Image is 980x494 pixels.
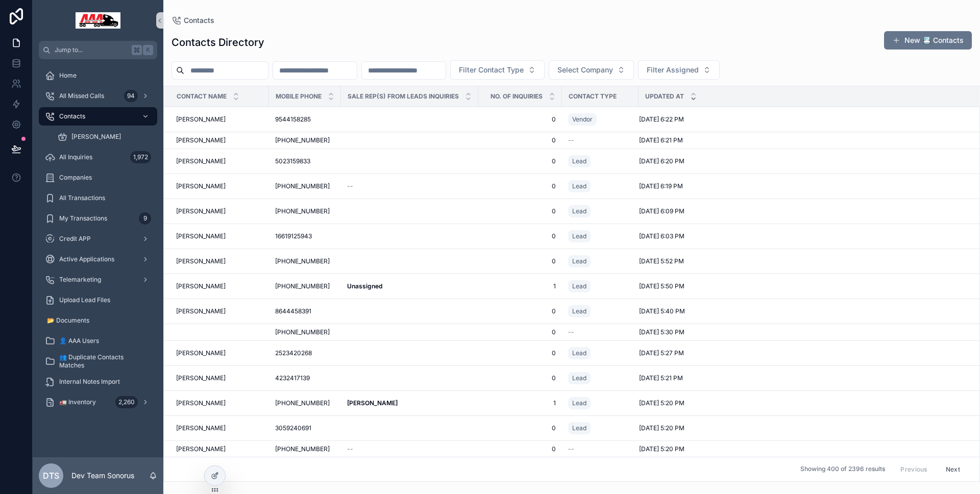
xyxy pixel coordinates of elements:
a: [PERSON_NAME] [176,182,263,190]
span: [PERSON_NAME] [176,424,226,432]
span: 1 [484,282,556,290]
a: [PERSON_NAME] [176,115,263,123]
span: -- [568,328,574,336]
span: 👥 Duplicate Contacts Matches [59,353,147,369]
a: Lead [568,228,632,244]
span: -- [568,445,574,453]
span: [PHONE_NUMBER] [275,257,330,265]
a: Lead [568,230,591,242]
span: [PHONE_NUMBER] [275,207,330,215]
a: 0 [484,307,556,315]
span: No. of Inquiries [491,92,543,101]
a: Lead [568,255,591,267]
span: 5023159833 [275,157,310,165]
span: 1 [484,399,556,407]
span: Filter Assigned [647,65,699,75]
a: Lead [568,205,591,217]
span: Companies [59,174,92,182]
span: Lead [572,232,586,240]
span: [PHONE_NUMBER] [275,445,330,453]
a: Home [39,66,157,85]
a: [DATE] 5:21 PM [639,374,966,382]
a: 0 [484,424,556,432]
span: 16619125943 [275,232,312,240]
a: [PERSON_NAME] [176,207,263,215]
span: [PERSON_NAME] [176,349,226,357]
a: 📂 Documents [39,311,157,330]
a: [PHONE_NUMBER] [275,328,335,336]
a: 5023159833 [275,157,335,165]
span: Lead [572,349,586,357]
a: All Missed Calls94 [39,87,157,105]
a: [PERSON_NAME] [176,157,263,165]
a: [PERSON_NAME] [176,349,263,357]
span: 8644458391 [275,307,311,315]
span: Lead [572,307,586,315]
span: 0 [484,115,556,123]
span: [DATE] 6:03 PM [639,232,684,240]
span: [DATE] 6:22 PM [639,115,684,123]
a: 0 [484,349,556,357]
button: Next [939,461,967,477]
p: Dev Team Sonorus [71,471,134,481]
span: [DATE] 5:21 PM [639,374,683,382]
a: [PHONE_NUMBER] [275,399,335,407]
a: Lead [568,280,591,292]
a: Lead [568,305,591,317]
span: Lead [572,157,586,165]
span: Telemarketing [59,276,101,284]
span: Select Company [557,65,613,75]
span: Jump to... [55,46,128,54]
a: 16619125943 [275,232,335,240]
h1: Contacts Directory [171,35,264,50]
button: Select Button [549,60,634,80]
span: 👤 AAA Users [59,337,99,345]
span: [PERSON_NAME] [176,136,226,144]
span: Internal Notes Import [59,378,120,386]
span: 0 [484,445,556,453]
span: Showing 400 of 2396 results [800,465,885,474]
span: [PHONE_NUMBER] [275,328,330,336]
span: [DATE] 6:19 PM [639,182,683,190]
span: [PERSON_NAME] [176,157,226,165]
a: 0 [484,207,556,215]
a: [PERSON_NAME] [176,399,263,407]
span: [DATE] 5:27 PM [639,349,684,357]
div: 94 [124,90,138,102]
a: [PERSON_NAME] [176,307,263,315]
a: 🚛 Inventory2,260 [39,393,157,411]
a: 0 [484,136,556,144]
span: Vendor [572,115,593,123]
span: Contact Name [177,92,227,101]
span: [PERSON_NAME] [176,257,226,265]
span: [PERSON_NAME] [176,182,226,190]
span: K [144,46,152,54]
a: 9544158285 [275,115,335,123]
a: Internal Notes Import [39,373,157,391]
a: Lead [568,153,632,169]
strong: [PERSON_NAME] [347,399,398,407]
a: -- [568,328,632,336]
a: [PERSON_NAME] [176,136,263,144]
span: Filter Contact Type [459,65,524,75]
a: [DATE] 5:52 PM [639,257,966,265]
span: -- [568,136,574,144]
a: [PHONE_NUMBER] [275,207,335,215]
span: 📂 Documents [47,316,89,325]
a: 3059240691 [275,424,335,432]
span: Mobile Phone [276,92,322,101]
span: [PERSON_NAME] [176,232,226,240]
span: [DATE] 5:20 PM [639,424,684,432]
span: [DATE] 5:20 PM [639,445,684,453]
a: 👤 AAA Users [39,332,157,350]
div: scrollable content [33,59,163,425]
span: Upload Lead Files [59,296,110,304]
span: [DATE] 5:40 PM [639,307,685,315]
a: [DATE] 6:22 PM [639,115,966,123]
a: 0 [484,374,556,382]
a: 4232417139 [275,374,335,382]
